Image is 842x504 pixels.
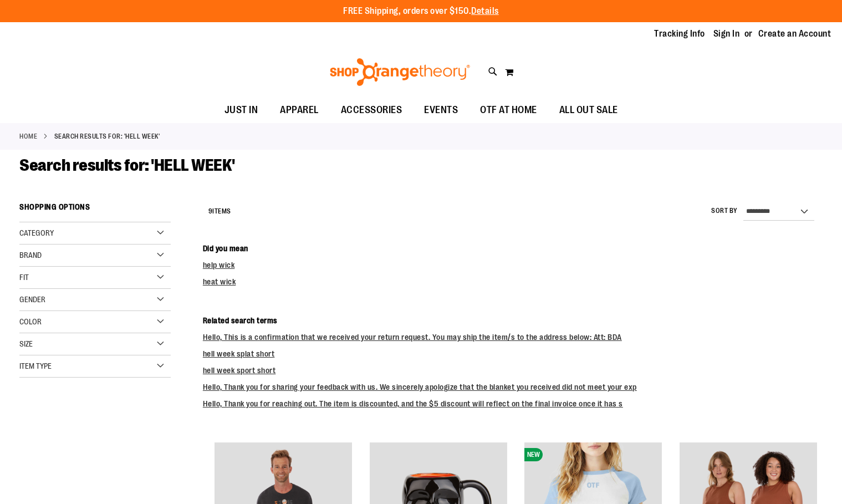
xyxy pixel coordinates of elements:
img: Shop Orangetheory [328,58,472,86]
span: Category [19,228,54,237]
a: Tracking Info [654,28,705,40]
a: Hello, Thank you for sharing your feedback with us. We sincerely apologize that the blanket you r... [203,383,637,391]
span: ACCESSORIES [341,98,402,123]
span: JUST IN [224,98,258,123]
span: Brand [19,251,42,259]
span: Search results for: 'HELL WEEK' [19,156,235,175]
span: NEW [524,448,543,461]
strong: Search results for: 'HELL WEEK' [54,131,160,141]
p: FREE Shipping, orders over $150. [343,5,499,18]
span: Gender [19,295,45,304]
a: hell week sport short [203,366,276,375]
a: Create an Account [758,28,831,40]
a: hell week splat short [203,349,275,358]
a: Home [19,131,37,141]
span: Size [19,339,33,348]
h2: Items [208,203,231,220]
a: Details [471,6,499,16]
span: Fit [19,273,29,282]
a: Hello, Thank you for reaching out. The item is discounted, and the $5 discount will reflect on th... [203,399,623,408]
span: APPAREL [280,98,319,123]
a: Sign In [713,28,740,40]
label: Sort By [711,206,738,216]
span: Color [19,317,42,326]
a: help wick [203,261,235,269]
span: Item Type [19,362,52,370]
dt: Did you mean [203,243,823,254]
strong: Shopping Options [19,197,171,222]
span: EVENTS [424,98,458,123]
dt: Related search terms [203,315,823,326]
span: OTF AT HOME [480,98,537,123]
a: Hello, This is a confirmation that we received your return request. You may ship the item/s to th... [203,333,622,342]
a: heat wick [203,277,236,286]
span: 9 [208,207,213,215]
span: ALL OUT SALE [559,98,618,123]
